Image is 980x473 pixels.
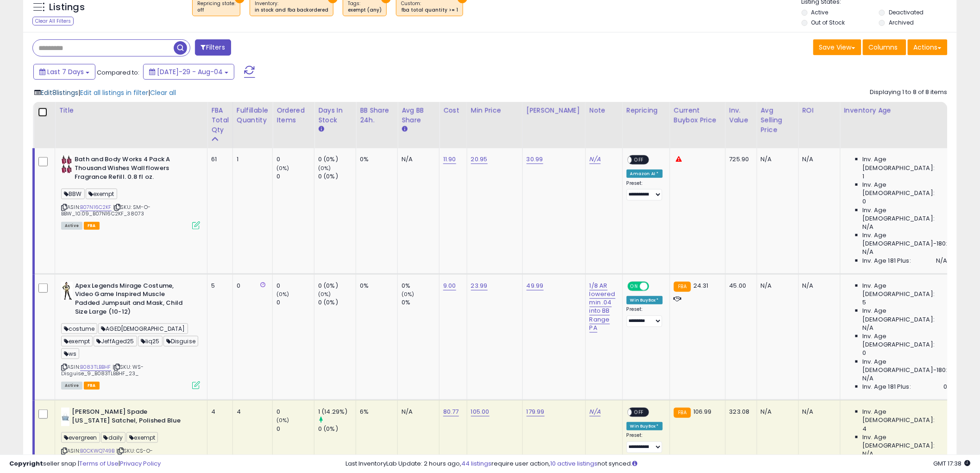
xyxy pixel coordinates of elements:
div: Avg BB Share [402,106,435,125]
div: in stock and fba backordered [255,7,328,13]
div: 0 [276,298,314,307]
div: 0% [402,298,439,307]
span: Inv. Age 181 Plus: [863,257,911,265]
button: Save View [813,39,861,55]
span: | SKU: WS-Disguise_9_B083TLBBHF_23_ [61,363,144,377]
span: N/A [863,248,874,256]
div: Clear All Filters [32,17,74,25]
small: FBA [674,408,691,418]
span: 2025-08-12 17:38 GMT [934,459,971,468]
span: N/A [936,257,948,265]
small: Days In Stock. [318,125,324,133]
div: ASIN: [61,155,200,228]
a: Terms of Use [79,459,119,468]
div: Preset: [627,180,663,201]
div: 0 [276,425,314,433]
a: 105.00 [471,407,490,416]
a: 10 active listings [551,459,598,468]
span: Inv. Age [DEMOGRAPHIC_DATA]: [863,206,948,223]
span: exempt [86,189,117,199]
div: 5 [211,282,226,290]
span: Inv. Age [DEMOGRAPHIC_DATA]: [863,332,948,349]
span: exempt [61,336,93,347]
span: Inv. Age [DEMOGRAPHIC_DATA]: [863,408,948,424]
span: ON [628,282,640,290]
div: 0 [237,282,265,290]
span: daily [101,432,126,443]
div: 0 (0%) [318,425,356,433]
div: 0% [360,155,390,164]
a: Privacy Policy [120,459,161,468]
div: Min Price [471,106,519,115]
span: Edit all listings in filter [80,88,148,97]
small: (0%) [276,416,289,424]
img: 21zEgiFJHaL._SL40_.jpg [61,408,69,426]
div: Win BuyBox * [627,296,663,304]
span: | SKU: SM-O-BBW_10.09_B07N16C2KF_38073 [61,203,151,217]
div: 0% [402,282,439,290]
div: 1 [237,155,265,164]
button: Columns [863,39,906,55]
div: N/A [761,155,792,164]
div: 61 [211,155,226,164]
span: 0 [944,383,948,391]
button: [DATE]-29 - Aug-04 [143,64,234,80]
small: FBA [674,282,691,292]
div: N/A [761,408,792,416]
div: 0 (0%) [318,172,356,181]
span: 0 [863,197,867,206]
div: Last InventoryLab Update: 2 hours ago, require user action, not synced. [346,460,971,468]
div: 0 (0%) [318,282,356,290]
label: Deactivated [889,8,923,16]
div: 4 [237,408,265,416]
label: Archived [889,19,914,26]
div: seller snap | | [9,460,161,468]
div: N/A [761,282,792,290]
div: BB Share 24h. [360,106,394,125]
div: 725.90 [729,155,750,164]
div: 0 [276,172,314,181]
div: exempt (any) [348,7,382,13]
div: Displaying 1 to 8 of 8 items [870,88,948,97]
span: Inv. Age [DEMOGRAPHIC_DATA]: [863,181,948,197]
small: (0%) [276,164,289,172]
span: Clear all [150,88,176,97]
button: Filters [195,39,231,56]
div: 0 [276,155,314,164]
div: Cost [443,106,463,115]
div: N/A [402,155,432,164]
span: Last 7 Days [47,67,84,76]
div: N/A [803,408,833,416]
a: B083TLBBHF [80,363,111,371]
div: Preset: [627,306,663,327]
div: ROI [803,106,836,115]
span: [DATE]-29 - Aug-04 [157,67,223,76]
span: N/A [863,223,874,231]
span: Inv. Age 181 Plus: [863,383,911,391]
div: Title [59,106,203,115]
div: 0 (0%) [318,298,356,307]
span: Inv. Age [DEMOGRAPHIC_DATA]-180: [863,358,948,374]
span: OFF [632,409,647,416]
span: BBW [61,189,85,199]
span: AGED[DEMOGRAPHIC_DATA] [98,323,188,334]
div: FBA Total Qty [211,106,229,135]
a: 9.00 [443,281,456,290]
span: N/A [863,324,874,332]
div: Days In Stock [318,106,352,125]
a: B07N16C2KF [80,203,112,211]
span: evergreen [61,432,100,443]
div: 323.08 [729,408,750,416]
a: 179.99 [527,407,545,416]
a: N/A [590,155,601,164]
div: ASIN: [61,282,200,388]
span: 1 [863,172,865,181]
div: 1 (14.29%) [318,408,356,416]
div: | | [34,88,176,97]
div: 45.00 [729,282,750,290]
small: (0%) [276,290,289,298]
span: Inv. Age [DEMOGRAPHIC_DATA]: [863,155,948,172]
span: N/A [863,374,874,383]
button: Last 7 Days [33,64,95,80]
div: 0 (0%) [318,155,356,164]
